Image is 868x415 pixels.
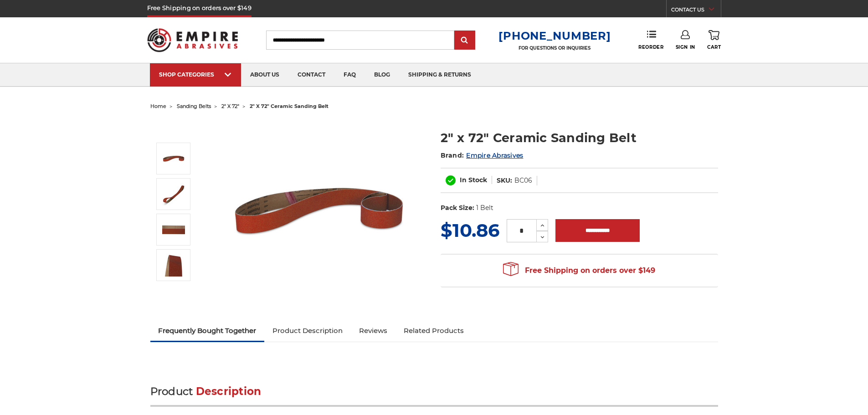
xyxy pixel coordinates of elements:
a: shipping & returns [399,63,480,87]
a: [PHONE_NUMBER] [498,29,611,42]
span: $10.86 [441,219,499,241]
img: 2" x 72" Ceramic Sanding Belt [162,183,185,205]
a: Frequently Bought Together [150,321,265,341]
span: Free Shipping on orders over $149 [503,261,655,280]
span: In Stock [460,176,487,184]
dt: Pack Size: [441,203,474,213]
span: Description [196,385,262,398]
img: Empire Abrasives [147,22,238,58]
a: Related Products [395,321,472,341]
a: CONTACT US [671,5,721,17]
a: Reviews [351,321,395,341]
span: Sign In [676,44,695,50]
a: blog [365,63,399,87]
a: sanding belts [177,103,211,109]
a: about us [241,63,288,87]
a: faq [334,63,365,87]
img: 2" x 72" Cer Sanding Belt [162,218,185,241]
img: 2" x 72" Ceramic Pipe Sanding Belt [162,147,185,170]
input: Submit [456,31,474,50]
span: 2" x 72" ceramic sanding belt [250,103,329,109]
div: SHOP CATEGORIES [159,71,232,78]
a: Reorder [638,30,663,50]
a: contact [288,63,334,87]
dd: 1 Belt [476,203,493,213]
span: Reorder [638,44,663,50]
img: 2" x 72" - Ceramic Sanding Belt [162,254,185,277]
span: Product [150,385,193,398]
a: home [150,103,166,109]
a: Cart [707,30,721,50]
h1: 2" x 72" Ceramic Sanding Belt [441,129,718,147]
span: Cart [707,44,721,50]
span: Brand: [441,151,464,159]
a: Empire Abrasives [466,151,523,159]
dd: BC06 [514,176,532,185]
a: 2" x 72" [221,103,239,109]
p: FOR QUESTIONS OR INQUIRIES [498,45,611,51]
a: Product Description [264,321,351,341]
img: 2" x 72" Ceramic Pipe Sanding Belt [228,119,411,302]
dt: SKU: [497,176,512,185]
